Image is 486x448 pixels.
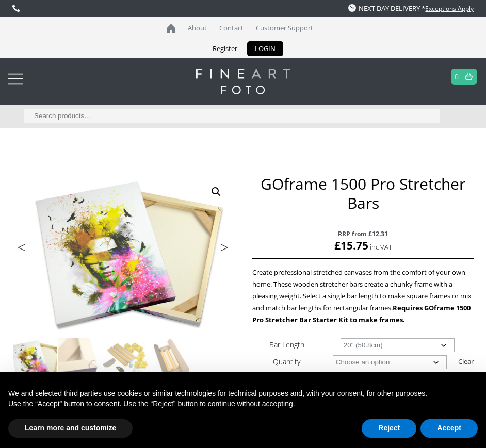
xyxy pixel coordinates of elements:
img: GOframe 1500 Pro Stretcher Bars - Image 4 [149,338,193,383]
a: Clear options [458,353,474,370]
p: Create professional stretched canvases from the comfort of your own home. These wooden stretcher ... [252,267,474,326]
button: Reject [362,419,416,438]
img: GOframe 1500 Pro Stretcher Bars - Image 2 [58,338,102,383]
p: We and selected third parties use cookies or similar technologies for technical purposes and, wit... [8,389,478,399]
img: phone.svg [12,5,20,12]
button: Learn more and customize [8,419,133,438]
a: View full-screen image gallery [207,182,225,201]
input: Search products… [24,109,440,123]
img: time.svg [348,4,356,12]
p: Use the “Accept” button to consent. Use the “Reject” button to continue without accepting. [8,399,478,409]
bdi: 15.75 [334,238,368,253]
a: Exceptions Apply [425,4,474,13]
img: basket.svg [465,73,473,80]
label: Quantity [273,357,300,367]
img: logo-white.svg [196,69,289,94]
span: NEXT DAY DELIVERY [348,4,420,13]
img: GOframe 1500 Pro Stretcher Bars - Image 3 [103,338,148,383]
img: GOframe 1500 Pro Stretcher Bars [13,338,57,383]
button: Accept [420,419,478,438]
a: Register [205,41,245,56]
span: £ [334,238,341,253]
span: RRP from £12.31 [252,228,474,240]
a: Contact [214,17,249,39]
h1: GOframe 1500 Pro Stretcher Bars [252,174,474,212]
a: Customer Support [251,17,318,39]
label: Bar Length [269,340,304,350]
a: About [183,17,212,39]
a: 0 [455,69,459,84]
a: LOGIN [247,41,283,56]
